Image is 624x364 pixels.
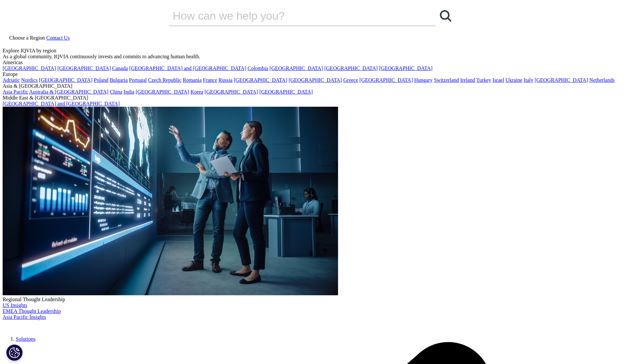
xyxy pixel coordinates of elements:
[136,89,189,95] a: [GEOGRAPHIC_DATA]
[476,77,491,83] a: Turkey
[3,65,56,71] a: [GEOGRAPHIC_DATA]
[535,77,588,83] a: [GEOGRAPHIC_DATA]
[359,77,413,83] a: [GEOGRAPHIC_DATA]
[218,77,233,83] a: Russia
[589,77,615,83] a: Netherlands
[129,77,147,83] a: Portugal
[3,297,621,302] div: Regional Thought Leadership
[110,89,122,95] a: China
[3,308,61,314] a: EMEA Thought Leadership
[460,77,475,83] a: Ireland
[94,77,108,83] a: Poland
[21,77,38,83] a: Nordics
[493,77,504,83] a: Israel
[110,77,128,83] a: Bulgaria
[414,77,432,83] a: Hungary
[16,336,35,342] a: Solutions
[123,89,134,95] a: India
[3,54,621,60] div: As a global community, IQVIA continuously invests and commits to advancing human health.
[3,302,27,308] a: US Insights
[436,6,455,26] a: Search
[3,101,120,106] a: [GEOGRAPHIC_DATA] and [GEOGRAPHIC_DATA]
[204,89,258,95] a: [GEOGRAPHIC_DATA]
[3,320,55,330] img: IQVIA Healthcare Information Technology and Pharma Clinical Research Company
[3,48,621,54] div: Explore IQVIA by region
[3,95,621,101] div: Middle East & [GEOGRAPHIC_DATA]
[39,77,92,83] a: [GEOGRAPHIC_DATA]
[259,89,313,95] a: [GEOGRAPHIC_DATA]
[440,10,451,22] svg: Search
[234,77,287,83] a: [GEOGRAPHIC_DATA]
[46,35,70,41] a: Contact Us
[190,89,203,95] a: Korea
[379,65,432,71] a: [GEOGRAPHIC_DATA]
[343,77,358,83] a: Greece
[3,60,621,65] div: Americas
[324,65,378,71] a: [GEOGRAPHIC_DATA]
[505,77,522,83] a: Ukraine
[270,65,323,71] a: [GEOGRAPHIC_DATA]
[289,77,342,83] a: [GEOGRAPHIC_DATA]
[434,77,459,83] a: Switzerland
[29,89,108,95] a: Australia & [GEOGRAPHIC_DATA]
[203,77,217,83] a: France
[9,35,45,41] span: Choose a Region
[148,77,181,83] a: Czech Republic
[3,89,28,95] a: Asia Pacific
[524,77,533,83] a: Italy
[3,107,338,295] img: 2093_analyzing-data-using-big-screen-display-and-laptop.png
[112,65,128,71] a: Canada
[248,65,268,71] a: Colombia
[3,77,20,83] a: Adriatic
[129,65,246,71] a: [GEOGRAPHIC_DATA] and [GEOGRAPHIC_DATA]
[3,314,46,320] a: Asia Pacific Insights
[3,71,621,77] div: Europe
[3,83,621,89] div: Asia & [GEOGRAPHIC_DATA]
[57,65,111,71] a: [GEOGRAPHIC_DATA]
[169,6,417,26] input: Search
[6,344,23,361] button: Cookie Settings
[183,77,202,83] a: Romania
